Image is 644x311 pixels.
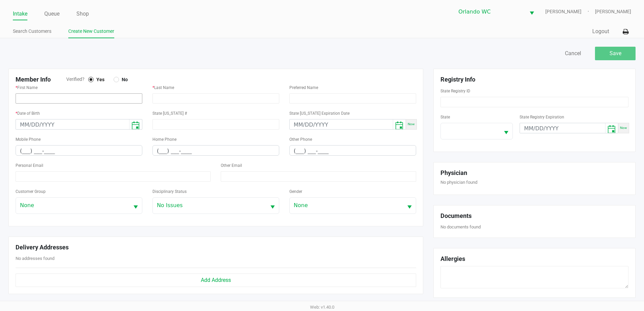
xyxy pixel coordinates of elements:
[440,88,470,94] label: State Registry ID
[545,8,595,15] span: [PERSON_NAME]
[289,85,318,91] label: Preferred Name
[440,212,628,220] h5: Documents
[13,9,27,19] a: Intake
[201,277,231,283] span: Add Address
[289,136,312,142] label: Other Phone
[565,50,581,57] span: Cancel
[266,198,279,214] button: Select
[393,119,406,129] button: Toggle calendar
[620,126,627,130] span: Now
[289,110,350,116] label: State [US_STATE] Expiration Date
[290,146,416,156] input: Format: (999) 999-9999
[556,47,590,60] button: Cancel
[13,27,51,36] a: Search Customers
[440,76,628,83] h5: Registry Info
[152,188,187,195] label: Disciplinary Status
[403,198,416,214] button: Select
[525,4,538,20] button: Select
[76,9,89,19] a: Shop
[458,8,521,16] span: Orlando WC
[440,180,628,185] h6: No physician found
[520,114,564,120] label: State Registry Expiration
[152,85,174,91] label: Last Name
[605,123,618,133] button: Toggle calendar
[16,162,43,169] label: Personal Email
[20,201,125,209] span: None
[16,273,416,287] button: Add Address
[16,110,40,116] label: Date of Birth
[16,136,41,142] label: Mobile Phone
[157,201,262,209] span: No Issues
[16,256,54,261] span: No addresses found
[153,146,279,156] input: Format: (999) 999-9999
[310,305,334,310] span: Web: v1.40.0
[289,188,302,195] label: Gender
[221,162,242,169] label: Other Email
[44,9,59,19] a: Queue
[408,123,415,126] span: Now
[152,136,176,142] label: Home Phone
[440,224,481,229] span: No documents found
[16,119,129,130] input: MM/DD/YYYY
[592,27,609,36] button: Logout
[66,76,88,83] span: Verified?
[16,146,142,156] input: Format: (999) 999-9999
[294,201,399,209] span: None
[290,119,393,130] input: MM/DD/YYYY
[16,76,66,83] h5: Member Info
[129,119,142,129] button: Toggle calendar
[16,188,46,195] label: Customer Group
[16,244,416,251] h5: Delivery Addresses
[500,123,512,139] button: Select
[440,114,450,120] label: State
[119,76,128,83] span: No
[68,27,114,36] a: Create New Customer
[16,85,38,91] label: First Name
[440,255,465,263] h5: Allergies
[129,198,142,214] button: Select
[595,8,631,15] span: [PERSON_NAME]
[520,123,605,134] input: MM/DD/YYYY
[440,169,628,177] h5: Physician
[94,76,104,83] span: Yes
[152,110,187,116] label: State [US_STATE] #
